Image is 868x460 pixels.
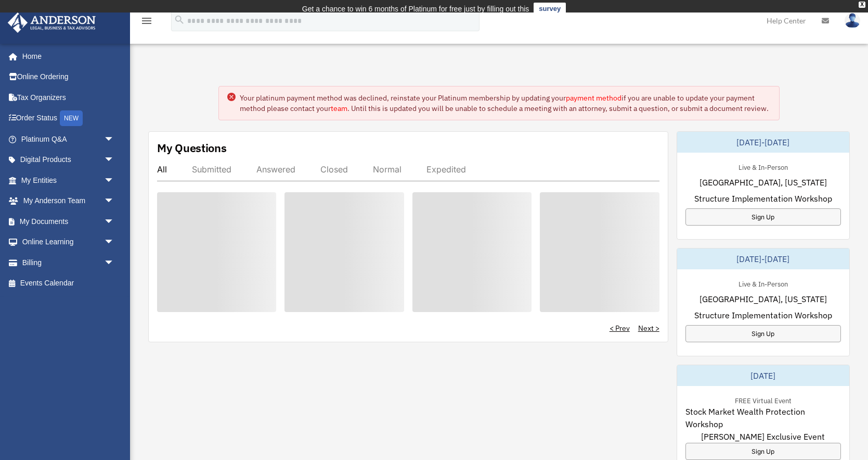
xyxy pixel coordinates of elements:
div: Closed [320,164,348,175]
div: Get a chance to win 6 months of Platinum for free just by filling out this [302,3,529,15]
a: menu [140,18,153,27]
a: Digital Productsarrow_drop_down [7,150,130,170]
span: Structure Implementation Workshop [694,192,832,205]
div: [DATE]-[DATE] [677,248,849,269]
div: close [859,2,865,8]
span: arrow_drop_down [104,232,125,253]
span: arrow_drop_down [104,170,125,191]
div: Your platinum payment method was declined, reinstate your Platinum membership by updating your if... [240,93,771,114]
div: [DATE]-[DATE] [677,132,849,153]
a: Sign Up [685,443,841,460]
div: My Questions [157,140,227,156]
span: [GEOGRAPHIC_DATA], [US_STATE] [699,176,827,189]
span: Structure Implementation Workshop [694,309,832,321]
img: Anderson Advisors Platinum Portal [5,13,99,33]
a: Billingarrow_drop_down [7,252,130,273]
i: menu [140,15,153,27]
a: My Anderson Teamarrow_drop_down [7,191,130,212]
a: Events Calendar [7,273,130,294]
a: Sign Up [685,208,841,226]
a: My Entitiesarrow_drop_down [7,170,130,191]
div: FREE Virtual Event [727,394,800,405]
span: Stock Market Wealth Protection Workshop [685,405,841,430]
div: Normal [373,164,401,175]
div: [DATE] [677,365,849,386]
span: arrow_drop_down [104,211,125,232]
div: Answered [256,164,295,175]
i: search [174,14,185,26]
div: All [157,164,167,175]
a: Online Learningarrow_drop_down [7,232,130,253]
span: arrow_drop_down [104,129,125,150]
a: Next > [638,323,659,333]
a: My Documentsarrow_drop_down [7,211,130,232]
img: User Pic [845,13,860,28]
span: arrow_drop_down [104,252,125,273]
a: Order StatusNEW [7,108,130,129]
a: Tax Organizers [7,87,130,108]
a: payment method [566,93,621,103]
span: [GEOGRAPHIC_DATA], [US_STATE] [699,293,827,305]
a: Online Ordering [7,67,130,88]
a: survey [534,3,566,15]
div: Live & In-Person [730,278,796,289]
div: Submitted [192,164,231,175]
a: < Prev [610,323,630,333]
div: NEW [60,110,83,126]
a: team [331,104,347,113]
a: Sign Up [685,325,841,342]
span: [PERSON_NAME] Exclusive Event [701,430,825,443]
span: arrow_drop_down [104,150,125,171]
span: arrow_drop_down [104,191,125,212]
div: Live & In-Person [730,161,796,172]
a: Home [7,46,125,67]
a: Platinum Q&Aarrow_drop_down [7,129,130,150]
div: Expedited [426,164,466,175]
